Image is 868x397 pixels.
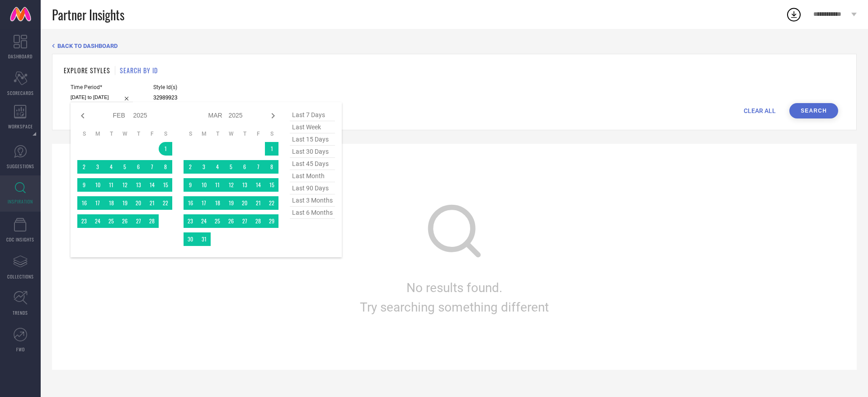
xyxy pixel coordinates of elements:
span: last 15 days [290,133,335,146]
span: last month [290,170,335,182]
span: last 7 days [290,109,335,121]
th: Thursday [238,130,251,137]
span: WORKSPACE [8,123,33,130]
td: Wed Feb 26 2025 [118,214,132,228]
span: last 45 days [290,158,335,170]
th: Monday [91,130,104,137]
td: Sat Mar 15 2025 [265,178,278,192]
div: Next month [268,110,278,121]
td: Mon Mar 17 2025 [197,196,211,210]
span: SUGGESTIONS [7,163,34,170]
td: Fri Mar 14 2025 [251,178,265,192]
th: Friday [145,130,159,137]
th: Tuesday [211,130,224,137]
td: Wed Mar 26 2025 [224,214,238,228]
span: Try searching something different [360,300,549,315]
span: last 90 days [290,182,335,194]
td: Fri Mar 07 2025 [251,160,265,174]
td: Fri Feb 07 2025 [145,160,159,174]
td: Wed Mar 05 2025 [224,160,238,174]
span: BACK TO DASHBOARD [57,43,118,49]
button: Search [789,103,838,118]
td: Thu Mar 20 2025 [238,196,251,210]
span: No results found. [406,280,502,295]
span: last 6 months [290,207,335,219]
div: Open download list [786,6,802,23]
span: FWD [16,346,25,353]
td: Sun Mar 02 2025 [184,160,197,174]
th: Sunday [77,130,91,137]
td: Sun Mar 23 2025 [184,214,197,228]
td: Mon Mar 31 2025 [197,232,211,246]
td: Mon Feb 03 2025 [91,160,104,174]
span: last 3 months [290,194,335,207]
th: Wednesday [224,130,238,137]
td: Mon Mar 24 2025 [197,214,211,228]
td: Thu Mar 06 2025 [238,160,251,174]
th: Friday [251,130,265,137]
td: Sat Feb 08 2025 [159,160,172,174]
td: Thu Mar 13 2025 [238,178,251,192]
td: Sun Feb 23 2025 [77,214,91,228]
th: Saturday [265,130,278,137]
td: Mon Mar 03 2025 [197,160,211,174]
th: Tuesday [104,130,118,137]
td: Sun Feb 16 2025 [77,196,91,210]
input: Enter comma separated style ids e.g. 12345, 67890 [153,93,284,103]
span: DASHBOARD [8,53,33,60]
td: Sat Mar 22 2025 [265,196,278,210]
td: Tue Mar 11 2025 [211,178,224,192]
span: TRENDS [13,309,28,316]
td: Sat Feb 22 2025 [159,196,172,210]
td: Mon Feb 17 2025 [91,196,104,210]
td: Sat Feb 15 2025 [159,178,172,192]
span: CLEAR ALL [744,107,776,114]
h1: SEARCH BY ID [120,66,158,75]
div: Previous month [77,110,88,121]
td: Wed Mar 12 2025 [224,178,238,192]
td: Thu Feb 20 2025 [132,196,145,210]
td: Fri Mar 28 2025 [251,214,265,228]
td: Thu Feb 06 2025 [132,160,145,174]
td: Thu Mar 27 2025 [238,214,251,228]
td: Sun Mar 09 2025 [184,178,197,192]
td: Wed Feb 19 2025 [118,196,132,210]
td: Fri Feb 28 2025 [145,214,159,228]
th: Thursday [132,130,145,137]
span: COLLECTIONS [7,273,34,280]
td: Sun Mar 30 2025 [184,232,197,246]
td: Fri Feb 21 2025 [145,196,159,210]
td: Tue Feb 04 2025 [104,160,118,174]
td: Sat Mar 29 2025 [265,214,278,228]
span: last week [290,121,335,133]
td: Sun Feb 02 2025 [77,160,91,174]
td: Thu Feb 13 2025 [132,178,145,192]
span: INSPIRATION [8,198,33,205]
td: Wed Feb 12 2025 [118,178,132,192]
span: last 30 days [290,146,335,158]
th: Sunday [184,130,197,137]
span: Time Period* [71,84,133,90]
td: Tue Mar 04 2025 [211,160,224,174]
th: Monday [197,130,211,137]
td: Sun Mar 16 2025 [184,196,197,210]
h1: EXPLORE STYLES [64,66,110,75]
td: Fri Feb 14 2025 [145,178,159,192]
div: Back TO Dashboard [52,43,857,49]
td: Wed Feb 05 2025 [118,160,132,174]
span: CDC INSIGHTS [6,236,34,243]
td: Fri Mar 21 2025 [251,196,265,210]
td: Mon Feb 24 2025 [91,214,104,228]
td: Tue Mar 18 2025 [211,196,224,210]
td: Thu Feb 27 2025 [132,214,145,228]
td: Tue Feb 25 2025 [104,214,118,228]
td: Sun Feb 09 2025 [77,178,91,192]
th: Saturday [159,130,172,137]
span: SCORECARDS [7,90,34,96]
td: Tue Mar 25 2025 [211,214,224,228]
td: Sat Mar 08 2025 [265,160,278,174]
th: Wednesday [118,130,132,137]
td: Tue Feb 11 2025 [104,178,118,192]
td: Sat Mar 01 2025 [265,142,278,156]
td: Tue Feb 18 2025 [104,196,118,210]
